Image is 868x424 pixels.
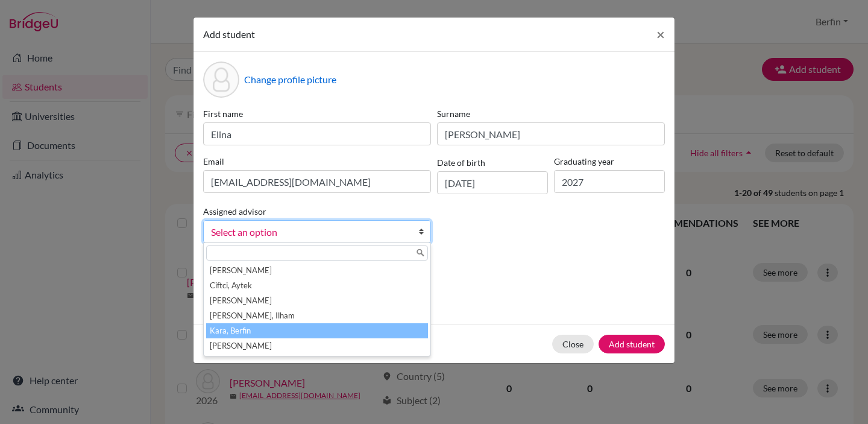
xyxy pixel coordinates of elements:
[203,28,255,40] span: Add student
[203,62,239,98] div: Profile picture
[554,155,665,168] label: Graduating year
[656,25,665,43] span: ×
[206,323,428,338] li: Kara, Berfin
[206,293,428,308] li: [PERSON_NAME]
[206,338,428,353] li: [PERSON_NAME]
[211,224,407,240] span: Select an option
[203,205,266,218] label: Assigned advisor
[599,335,665,353] button: Add student
[203,107,431,120] label: First name
[203,155,431,168] label: Email
[437,171,548,194] input: dd/mm/yyyy
[437,156,485,169] label: Date of birth
[206,263,428,278] li: [PERSON_NAME]
[552,335,594,353] button: Close
[206,308,428,323] li: [PERSON_NAME], Ilham
[203,262,665,277] p: Parents
[437,107,665,120] label: Surname
[647,17,675,51] button: Close
[206,278,428,293] li: Ciftci, Aytek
